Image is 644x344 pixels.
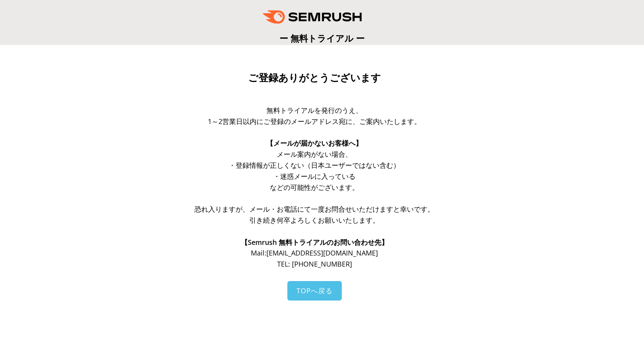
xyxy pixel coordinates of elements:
span: 引き続き何卒よろしくお願いいたします。 [249,215,379,225]
span: 【メールが届かないお客様へ】 [266,138,362,148]
span: メール案内がない場合、 [277,149,352,159]
span: 無料トライアルを発行のうえ、 [266,106,362,115]
span: 【Semrush 無料トライアルのお問い合わせ先】 [241,238,388,247]
span: などの可能性がございます。 [270,183,359,192]
span: Mail: [EMAIL_ADDRESS][DOMAIN_NAME] [251,248,378,257]
span: TOPへ戻る [296,286,333,295]
span: 1～2営業日以内にご登録のメールアドレス宛に、ご案内いたします。 [208,117,421,126]
span: TEL: [PHONE_NUMBER] [277,259,352,268]
a: TOPへ戻る [287,281,342,301]
span: ・登録情報が正しくない（日本ユーザーではない含む） [229,161,400,170]
span: 恐れ入りますが、メール・お電話にて一度お問合せいただけますと幸いです。 [194,204,434,214]
span: ー 無料トライアル ー [279,32,365,44]
span: ご登録ありがとうございます [248,72,381,84]
span: ・迷惑メールに入っている [273,172,355,181]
